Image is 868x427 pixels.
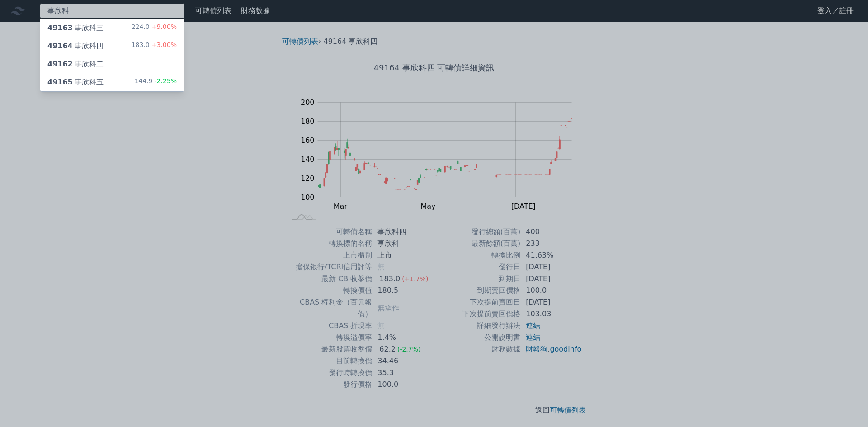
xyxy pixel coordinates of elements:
iframe: Chat Widget [823,384,868,427]
div: 事欣科二 [47,59,104,70]
a: 49162事欣科二 [40,55,184,73]
div: 事欣科三 [47,23,104,33]
div: 144.9 [134,77,177,88]
a: 49164事欣科四 183.0+3.00% [40,37,184,55]
span: 49164 [47,42,73,50]
div: 聊天小工具 [823,384,868,427]
a: 49165事欣科五 144.9-2.25% [40,73,184,91]
span: 49165 [47,78,73,86]
span: +3.00% [150,41,177,48]
span: -2.25% [152,77,177,84]
div: 事欣科五 [47,77,104,88]
div: 事欣科四 [47,41,104,52]
span: 49163 [47,23,73,32]
span: +9.00% [150,23,177,30]
div: 224.0 [132,23,177,33]
a: 49163事欣科三 224.0+9.00% [40,19,184,37]
div: 183.0 [132,41,177,52]
span: 49162 [47,60,73,68]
